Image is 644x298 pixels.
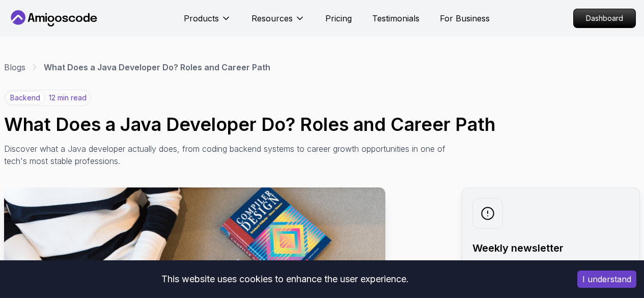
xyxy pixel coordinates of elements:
[440,12,490,24] a: For Business
[184,12,219,24] p: Products
[4,143,460,167] p: Discover what a Java developer actually does, from coding backend systems to career growth opport...
[8,268,562,290] div: This website uses cookies to enhance the user experience.
[577,270,636,288] button: Accept cookies
[6,91,45,104] p: backend
[44,61,270,73] p: What Does a Java Developer Do? Roles and Career Path
[573,9,636,28] a: Dashboard
[574,9,635,28] p: Dashboard
[251,12,305,33] button: Resources
[184,12,231,33] button: Products
[325,12,352,24] a: Pricing
[472,257,629,294] p: No spam. Just the latest releases and tips, interesting articles, and exclusive interviews in you...
[472,241,629,255] h2: Weekly newsletter
[49,93,87,103] p: 12 min read
[372,12,419,24] a: Testimonials
[251,12,293,24] p: Resources
[4,114,640,134] h1: What Does a Java Developer Do? Roles and Career Path
[4,61,25,73] a: Blogs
